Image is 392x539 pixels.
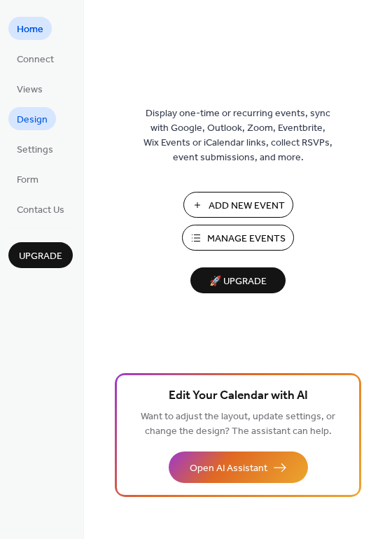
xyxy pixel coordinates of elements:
span: Settings [17,143,53,157]
button: Upgrade [8,242,73,268]
span: Add New Event [209,199,285,213]
span: Display one-time or recurring events, sync with Google, Outlook, Zoom, Eventbrite, Wix Events or ... [143,106,332,165]
span: Manage Events [207,232,286,246]
a: Home [8,17,52,40]
span: Upgrade [19,249,62,264]
a: Views [8,77,51,100]
button: 🚀 Upgrade [190,267,286,293]
span: Form [17,173,38,188]
span: Contact Us [17,203,64,218]
span: Want to adjust the layout, update settings, or change the design? The assistant can help. [141,407,335,441]
a: Connect [8,47,62,70]
span: Edit Your Calendar with AI [169,386,308,406]
button: Manage Events [182,225,294,251]
a: Settings [8,137,62,160]
span: Design [17,113,48,127]
a: Contact Us [8,197,73,220]
a: Form [8,167,47,190]
span: Connect [17,52,54,67]
span: Views [17,83,43,97]
span: Open AI Assistant [190,461,267,476]
span: 🚀 Upgrade [199,272,277,291]
button: Open AI Assistant [169,451,308,483]
span: Home [17,22,43,37]
a: Design [8,107,56,130]
button: Add New Event [183,192,293,218]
